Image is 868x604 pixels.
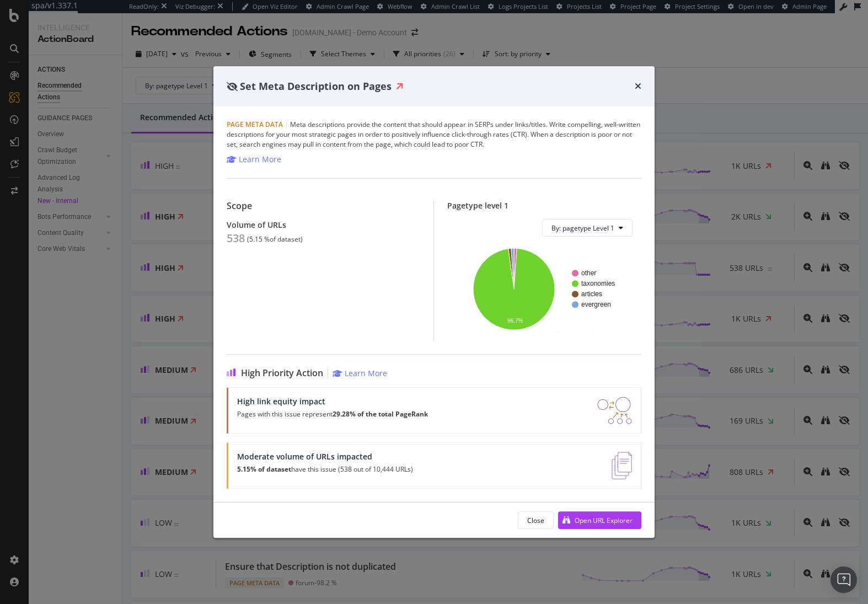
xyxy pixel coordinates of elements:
[227,120,283,129] span: Page Meta Data
[237,452,413,461] div: Moderate volume of URLs impacted
[456,245,633,332] svg: A chart.
[333,368,387,378] a: Learn More
[213,66,655,538] div: modal
[831,566,857,593] div: Open Intercom Messenger
[581,280,615,288] text: taxonomies
[551,223,614,233] span: By: pagetype Level 1
[345,368,387,378] div: Learn More
[227,120,641,149] div: Meta descriptions provide the content that should appear in SERPs under links/titles. Write compe...
[237,397,428,406] div: High link equity impact
[239,154,281,165] div: Learn More
[527,516,544,525] div: Close
[227,232,245,245] div: 538
[240,79,392,93] span: Set Meta Description on Pages
[227,154,281,165] a: Learn More
[237,464,291,474] strong: 5.15% of dataset
[247,236,303,243] div: ( 5.15 % of dataset )
[227,201,420,211] div: Scope
[237,466,413,473] p: have this issue (538 out of 10,444 URLs)
[333,409,428,419] strong: 29.28% of the total PageRank
[581,270,596,277] text: other
[241,368,323,378] span: High Priority Action
[612,452,632,479] img: e5DMFwAAAABJRU5ErkJggg==
[635,79,641,94] div: times
[447,201,641,210] div: Pagetype level 1
[227,220,420,229] div: Volume of URLs
[285,120,288,129] span: |
[558,511,641,529] button: Open URL Explorer
[227,82,238,91] div: eye-slash
[237,410,428,418] p: Pages with this issue represent
[581,291,602,298] text: articles
[581,301,611,309] text: evergreen
[575,516,633,525] div: Open URL Explorer
[597,397,632,424] img: DDxVyA23.png
[518,511,554,529] button: Close
[507,318,523,324] text: 96.7%
[542,219,633,237] button: By: pagetype Level 1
